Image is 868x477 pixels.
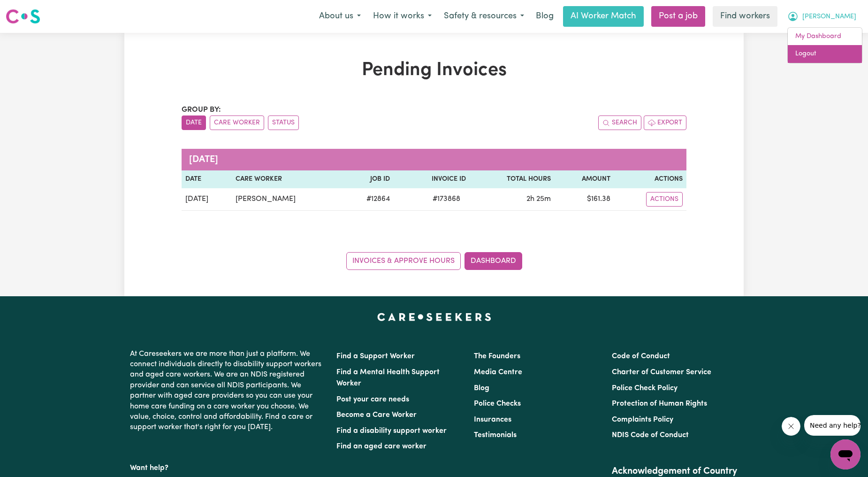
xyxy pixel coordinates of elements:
[210,115,264,130] button: sort invoices by care worker
[394,170,470,188] th: Invoice ID
[598,115,641,130] button: Search
[788,28,862,46] a: My Dashboard
[646,192,683,207] button: Actions
[644,115,686,130] button: Export
[830,439,860,469] iframe: Button to launch messaging window
[336,427,447,435] a: Find a disability support worker
[612,416,673,423] a: Complaints Policy
[804,415,860,436] iframe: Message from company
[346,252,461,270] a: Invoices & Approve Hours
[182,170,232,188] th: Date
[612,400,707,408] a: Protection of Human Rights
[6,7,57,14] span: Need any help?
[336,443,426,450] a: Find an aged care worker
[343,188,393,211] td: # 12864
[563,6,644,27] a: AI Worker Match
[555,170,614,188] th: Amount
[6,8,40,25] img: Careseekers logo
[474,385,489,392] a: Blog
[612,353,670,360] a: Code of Conduct
[6,6,40,27] a: Careseekers logo
[651,6,705,27] a: Post a job
[470,170,555,188] th: Total Hours
[464,252,522,270] a: Dashboard
[367,7,438,26] button: How it works
[474,416,511,423] a: Insurances
[130,345,325,437] p: At Careseekers we are more than just a platform. We connect individuals directly to disability su...
[427,193,466,205] span: # 173868
[336,396,409,403] a: Post your care needs
[182,115,206,130] button: sort invoices by date
[336,369,440,387] a: Find a Mental Health Support Worker
[612,431,689,439] a: NDIS Code of Conduct
[232,188,343,211] td: [PERSON_NAME]
[474,400,521,408] a: Police Checks
[781,7,862,26] button: My Account
[336,353,415,360] a: Find a Support Worker
[612,466,738,477] h2: Acknowledgement of Country
[182,59,686,82] h1: Pending Invoices
[474,369,522,376] a: Media Centre
[474,353,520,360] a: The Founders
[530,6,559,27] a: Blog
[474,431,517,439] a: Testimonials
[526,195,551,203] span: 2 hours 25 minutes
[268,115,299,130] button: sort invoices by paid status
[788,45,862,63] a: Logout
[343,170,393,188] th: Job ID
[182,149,686,170] caption: [DATE]
[438,7,530,26] button: Safety & resources
[555,188,614,211] td: $ 161.38
[802,12,856,22] span: [PERSON_NAME]
[612,385,678,392] a: Police Check Policy
[182,106,221,114] span: Group by:
[787,27,862,63] div: My Account
[130,459,325,473] p: Want help?
[782,417,800,436] iframe: Close message
[182,188,232,211] td: [DATE]
[232,170,343,188] th: Care Worker
[313,7,367,26] button: About us
[713,6,777,27] a: Find workers
[614,170,686,188] th: Actions
[336,411,417,419] a: Become a Care Worker
[377,313,491,321] a: Careseekers home page
[612,369,711,376] a: Charter of Customer Service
